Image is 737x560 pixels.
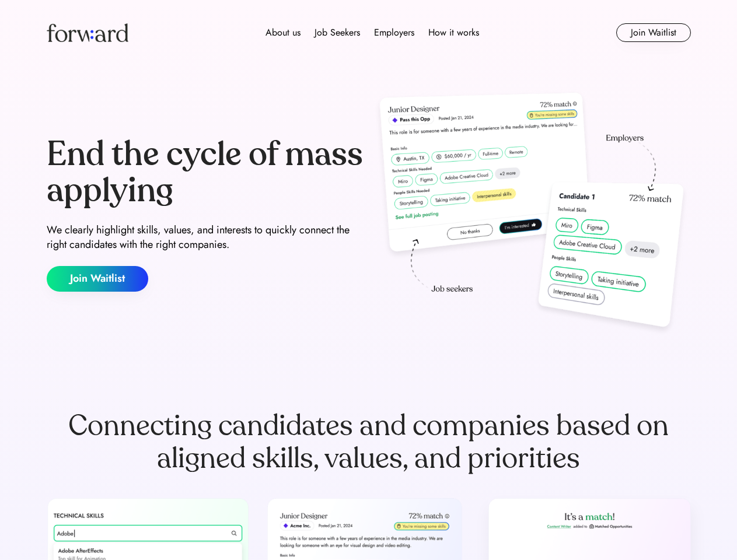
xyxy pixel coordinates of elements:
img: Forward logo [47,23,128,42]
button: Join Waitlist [616,23,691,42]
div: How it works [428,26,479,40]
div: Job Seekers [315,26,360,40]
div: About us [266,26,301,40]
div: We clearly highlight skills, values, and interests to quickly connect the right candidates with t... [47,223,364,252]
div: Employers [374,26,414,40]
img: hero-image.png [373,89,691,339]
button: Join Waitlist [47,266,148,292]
div: End the cycle of mass applying [47,136,364,208]
div: Connecting candidates and companies based on aligned skills, values, and priorities [47,409,691,475]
